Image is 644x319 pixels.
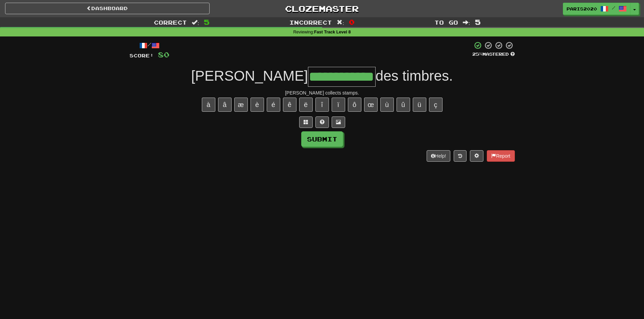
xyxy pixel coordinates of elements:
a: Clozemaster [220,3,424,15]
button: ë [299,98,313,112]
div: / [129,41,169,50]
span: 80 [158,50,169,59]
button: â [218,98,232,112]
button: Help! [427,150,451,162]
button: î [315,98,329,112]
button: Show image (alt+x) [332,116,345,128]
button: è [251,98,264,112]
button: à [202,98,215,112]
span: : [463,20,470,25]
span: To go [434,19,458,26]
span: Incorrect [289,19,332,26]
button: Single letter hint - you only get 1 per sentence and score half the points! alt+h [315,116,329,128]
span: [PERSON_NAME] [191,68,308,84]
span: : [337,20,344,25]
button: é [267,98,280,112]
button: ü [413,98,426,112]
strong: Fast Track Level 8 [314,30,351,34]
div: Mastered [472,51,515,57]
div: [PERSON_NAME] collects stamps. [129,89,515,96]
a: Dashboard [5,3,210,14]
span: des timbres. [376,68,453,84]
button: œ [364,98,378,112]
button: ô [348,98,361,112]
span: / [612,5,615,10]
span: 5 [475,18,481,26]
span: Correct [154,19,187,26]
button: æ [234,98,248,112]
button: ï [332,98,345,112]
button: Switch sentence to multiple choice alt+p [299,116,313,128]
a: paris2020 / [563,3,630,15]
span: paris2020 [567,6,597,12]
button: Report [487,150,515,162]
button: ù [380,98,394,112]
button: ê [283,98,296,112]
button: Round history (alt+y) [454,150,467,162]
span: Score: [129,53,154,58]
button: ç [429,98,443,112]
button: Submit [301,131,343,147]
span: 25 % [472,51,482,57]
span: 5 [204,18,210,26]
button: û [397,98,410,112]
span: 0 [349,18,355,26]
span: : [192,20,199,25]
